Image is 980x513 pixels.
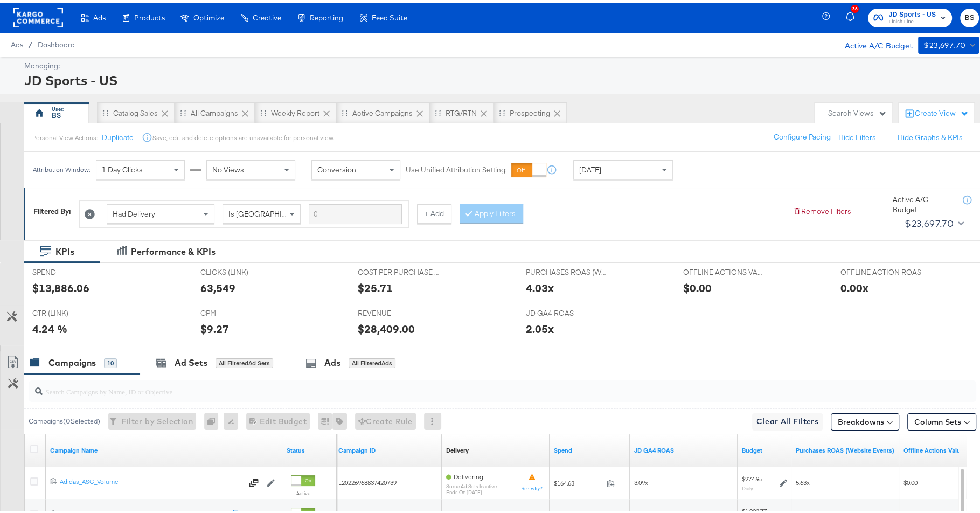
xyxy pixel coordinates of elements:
[454,470,483,478] span: Delivering
[60,475,242,483] div: Adidas_ASC_Volume
[898,130,963,140] button: Hide Graphs & KPIs
[38,38,75,46] a: Dashboard
[43,374,889,395] input: Search Campaigns by Name, ID or Objective
[113,106,158,116] div: Catalog Sales
[683,265,764,275] span: OFFLINE ACTIONS VALUE
[204,410,224,427] div: 0
[260,107,266,113] div: Drag to reorder tab
[756,412,818,426] span: Clear All Filters
[93,11,106,19] span: Ads
[180,107,186,113] div: Drag to reorder tab
[32,278,89,293] div: $13,886.06
[102,162,143,172] span: 1 Day Clicks
[446,487,497,493] sub: ends on [DATE]
[526,318,554,334] div: 2.05x
[417,202,451,221] button: + Add
[342,107,347,113] div: Drag to reorder tab
[554,476,602,484] span: $164.63
[579,162,601,172] span: [DATE]
[60,475,242,486] a: Adidas_ASC_Volume
[915,106,969,116] div: Create View
[634,476,648,484] span: 3.09x
[32,131,98,140] div: Personal View Actions:
[175,354,207,366] div: Ad Sets
[893,192,952,212] div: Active A/C Budget
[200,306,281,316] span: CPM
[900,212,966,230] button: $23,697.70
[358,318,415,334] div: $28,409.00
[193,11,224,19] span: Optimize
[828,106,887,116] div: Search Views
[11,38,23,46] span: Ads
[338,476,397,484] span: 120226968837420739
[317,162,356,172] span: Conversion
[918,34,979,51] button: $23,697.70
[29,414,100,424] div: Campaigns ( 0 Selected)
[840,278,868,293] div: 0.00x
[32,163,91,171] div: Attribution Window:
[752,411,823,428] button: Clear All Filters
[287,443,332,452] a: Shows the current state of your Ad Campaign.
[102,107,108,113] div: Drag to reorder tab
[907,411,976,428] button: Column Sets
[372,11,407,19] span: Feed Suite
[358,265,439,275] span: COST PER PURCHASE (WEBSITE EVENTS)
[48,354,96,366] div: Campaigns
[352,106,413,116] div: Active Campaigns
[888,6,936,18] span: JD Sports - US
[793,204,851,214] button: Remove Filters
[55,243,74,255] div: KPIs
[960,6,979,25] button: BS
[131,243,216,255] div: Performance & KPIs
[212,162,244,172] span: No Views
[510,106,550,116] div: Prospecting
[191,106,238,116] div: All Campaigns
[683,278,712,293] div: $0.00
[113,206,155,216] span: Had Delivery
[310,11,343,19] span: Reporting
[349,356,395,365] div: All Filtered Ads
[868,6,952,25] button: JD Sports - USFinish Line
[796,443,895,452] a: The total value of the purchase actions divided by spend tracked by your Custom Audience pixel on...
[253,11,281,19] span: Creative
[742,482,753,489] sub: Daily
[446,443,469,452] div: Delivery
[742,443,787,452] a: The maximum amount you're willing to spend on your ads, on average each day or over the lifetime ...
[964,9,975,22] span: BS
[840,265,921,275] span: OFFLINE ACTION ROAS
[446,443,469,452] a: Reflects the ability of your Ad Campaign to achieve delivery based on ad states, schedule and bud...
[838,130,876,140] button: Hide Filters
[358,278,393,293] div: $25.71
[134,11,165,19] span: Products
[406,162,507,172] label: Use Unified Attribution Setting:
[742,504,767,513] div: $1,003.77
[338,443,437,452] a: Your campaign ID.
[152,131,334,140] div: Save, edit and delete options are unavailable for personal view.
[888,15,936,24] span: Finish Line
[228,206,311,216] span: Is [GEOGRAPHIC_DATA]
[358,306,439,316] span: REVENUE
[271,106,319,116] div: Weekly Report
[32,265,113,275] span: SPEND
[23,38,38,46] span: /
[200,318,229,334] div: $9.27
[24,68,976,87] div: JD Sports - US
[844,5,863,26] button: 36
[309,202,402,221] input: Enter a search term
[52,108,61,118] div: BS
[33,204,71,214] div: Filtered By:
[526,265,607,275] span: PURCHASES ROAS (WEBSITE EVENTS)
[833,34,913,50] div: Active A/C Budget
[499,107,505,113] div: Drag to reorder tab
[905,213,954,229] div: $23,697.70
[831,411,899,428] button: Breakdowns
[32,306,113,316] span: CTR (LINK)
[446,106,477,116] div: RTG/RTN
[200,278,235,293] div: 63,549
[923,36,965,50] div: $23,697.70
[766,125,838,144] button: Configure Pacing
[446,481,497,487] sub: Some Ad Sets Inactive
[796,476,810,484] span: 5.63x
[742,472,762,481] div: $274.95
[102,130,134,140] button: Duplicate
